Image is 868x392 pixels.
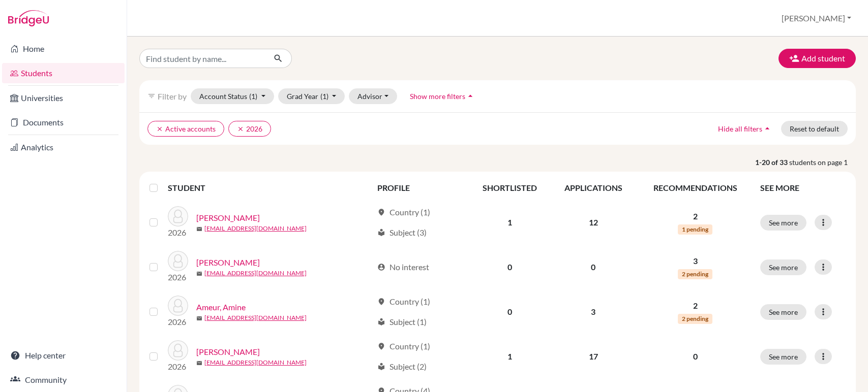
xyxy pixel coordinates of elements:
td: 1 [469,200,550,245]
span: mail [196,360,202,366]
span: location_on [377,342,385,350]
a: Home [2,39,125,59]
a: Community [2,370,125,390]
span: Filter by [158,91,187,101]
span: local_library [377,228,385,237]
span: account_circle [377,263,385,271]
span: mail [196,271,202,277]
a: Ameur, Amine [196,301,246,313]
div: No interest [377,261,429,273]
input: Find student by name... [139,49,265,68]
a: [PERSON_NAME] [196,212,260,224]
span: mail [196,226,202,232]
span: Show more filters [410,92,465,101]
button: See more [760,215,806,231]
span: students on page 1 [789,157,856,168]
a: [EMAIL_ADDRESS][DOMAIN_NAME] [204,358,307,367]
a: Universities [2,88,125,108]
button: See more [760,349,806,365]
a: [EMAIL_ADDRESS][DOMAIN_NAME] [204,313,307,322]
div: Subject (2) [377,361,427,373]
button: Grad Year(1) [278,88,345,104]
td: 12 [550,200,636,245]
img: Araujo, Grace [168,340,188,361]
p: 2 [642,210,748,222]
span: local_library [377,363,385,371]
span: location_on [377,298,385,306]
a: Documents [2,112,125,133]
i: clear [237,125,244,133]
img: Bridge-U [8,10,49,26]
span: Hide all filters [718,124,762,133]
a: Analytics [2,137,125,157]
button: [PERSON_NAME] [777,9,856,28]
p: 2026 [168,361,188,373]
td: 0 [550,245,636,289]
button: Advisor [349,88,397,104]
div: Country (1) [377,296,430,308]
button: Account Status(1) [191,88,274,104]
th: STUDENT [168,176,371,200]
td: 3 [550,289,636,334]
th: PROFILE [371,176,469,200]
th: SEE MORE [754,176,852,200]
button: clearActive accounts [147,121,224,137]
div: Country (1) [377,340,430,352]
p: 3 [642,255,748,267]
button: Hide all filtersarrow_drop_up [709,121,781,137]
div: Subject (3) [377,226,427,239]
p: 2026 [168,226,188,239]
span: mail [196,315,202,321]
a: Help center [2,345,125,366]
img: Ambrose, Evelyn [168,251,188,271]
button: Reset to default [781,121,848,137]
i: filter_list [147,92,156,100]
i: arrow_drop_up [762,123,772,134]
span: 2 pending [678,314,712,324]
a: [PERSON_NAME] [196,256,260,269]
button: See more [760,259,806,275]
div: Country (1) [377,206,430,218]
span: location_on [377,208,385,216]
div: Subject (1) [377,316,427,328]
img: Ameur, Amine [168,296,188,316]
i: clear [156,125,163,133]
span: 2 pending [678,269,712,279]
span: (1) [320,92,328,101]
i: arrow_drop_up [465,91,475,101]
td: 0 [469,289,550,334]
p: 2026 [168,316,188,328]
p: 0 [642,350,748,363]
a: [PERSON_NAME] [196,346,260,358]
td: 17 [550,334,636,379]
span: local_library [377,318,385,326]
span: 1 pending [678,224,712,235]
td: 0 [469,245,550,289]
th: APPLICATIONS [550,176,636,200]
button: See more [760,304,806,320]
button: Show more filtersarrow_drop_up [401,88,484,104]
p: 2 [642,300,748,312]
th: RECOMMENDATIONS [636,176,754,200]
td: 1 [469,334,550,379]
th: SHORTLISTED [469,176,550,200]
a: [EMAIL_ADDRESS][DOMAIN_NAME] [204,224,307,233]
span: (1) [249,92,257,101]
button: Add student [779,49,856,68]
button: clear2026 [228,121,271,137]
a: [EMAIL_ADDRESS][DOMAIN_NAME] [204,269,307,278]
strong: 1-20 of 33 [755,157,789,168]
p: 2026 [168,271,188,283]
a: Students [2,63,125,83]
img: Alaoui, Lilia [168,206,188,226]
